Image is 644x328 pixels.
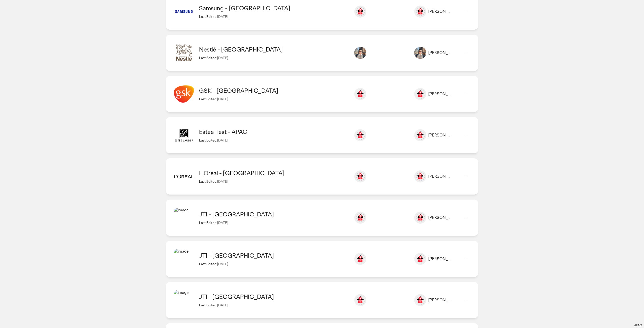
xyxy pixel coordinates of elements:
img: image [414,294,426,306]
div: Last Edited: [199,262,349,266]
div: [PERSON_NAME] [428,174,452,179]
div: JTI - Taiwan [199,293,349,301]
span: [DATE] [217,14,228,19]
div: Last Edited: [199,56,349,60]
div: Last Edited: [199,138,349,143]
img: juancarlos.betancourt@ogilvy.com [354,47,366,59]
img: ab.gaur@ogilvy.com [354,170,366,182]
img: image [174,43,194,63]
div: Last Edited: [199,97,349,101]
img: nathan.petralia@ogilvy.com [354,129,366,141]
img: image [174,84,194,104]
div: Last Edited: [199,303,349,307]
div: Nestlé - Mexico [199,45,349,53]
img: yawenyw.huang@ogilvy.com [354,253,366,265]
img: image [414,88,426,100]
img: image [174,125,194,145]
div: Estee Test - APAC [199,128,349,136]
img: image [414,212,426,224]
img: image [174,290,194,310]
span: [DATE] [217,97,228,101]
div: [PERSON_NAME] [428,133,452,138]
img: image [414,6,426,18]
div: [PERSON_NAME] [428,91,452,97]
div: [PERSON_NAME] [428,50,452,56]
img: hyeyoon.cho@verticurl.com [354,6,366,18]
img: image [414,47,426,59]
div: JTI - Taiwan [199,210,349,218]
div: L'Oréal - Saudi Arabia [199,169,349,177]
img: yawenyw.huang@ogilvy.com [354,294,366,306]
div: Last Edited: [199,179,349,184]
img: image [414,129,426,141]
img: image [414,253,426,265]
img: image [174,249,194,269]
span: [DATE] [217,262,228,266]
span: [DATE] [217,56,228,60]
div: Last Edited: [199,14,349,19]
img: image [174,2,194,22]
img: image [174,166,194,186]
div: Last Edited: [199,220,349,225]
span: [DATE] [217,138,228,143]
div: JTI - Taiwan [199,252,349,259]
div: [PERSON_NAME] [428,256,452,262]
div: GSK - USA [199,87,349,95]
img: image [174,208,194,228]
span: [DATE] [217,179,228,184]
span: [DATE] [217,303,228,307]
span: [DATE] [217,220,228,225]
div: Samsung - EUROPE [199,4,349,12]
img: mayank.jain@ogilvy.com [354,88,366,100]
img: yawenyw.huang@ogilvy.com [354,212,366,224]
div: [PERSON_NAME] [428,298,452,303]
div: [PERSON_NAME] [428,215,452,220]
div: [PERSON_NAME] [428,9,452,14]
img: image [414,170,426,182]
